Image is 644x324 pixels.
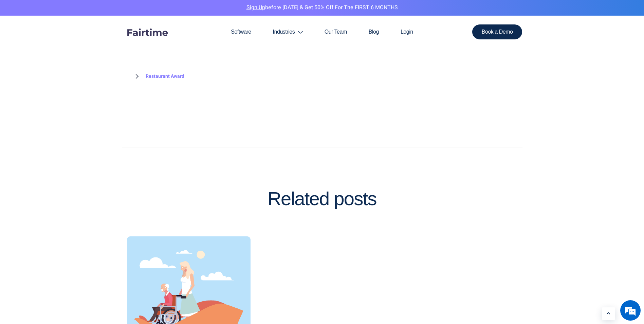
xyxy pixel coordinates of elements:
[482,29,513,35] span: Book a Demo
[271,35,510,137] iframe: Need Aged Care Pay Rates?
[132,70,184,83] a: Restaurant Award
[5,3,639,12] p: before [DATE] & Get 50% Off for the FIRST 6 MONTHS
[35,38,114,47] div: Chat with us now
[602,307,615,320] a: Learn More
[262,16,314,48] a: Industries
[111,3,128,20] div: Minimize live chat window
[472,24,522,39] a: Book a Demo
[220,16,262,48] a: Software
[3,185,129,209] textarea: Type your message and hit 'Enter'
[246,3,265,12] a: Sign Up
[39,86,94,154] span: We're online!
[358,16,390,48] a: Blog
[122,188,522,209] h2: Related posts
[314,16,358,48] a: Our Team
[390,16,424,48] a: Login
